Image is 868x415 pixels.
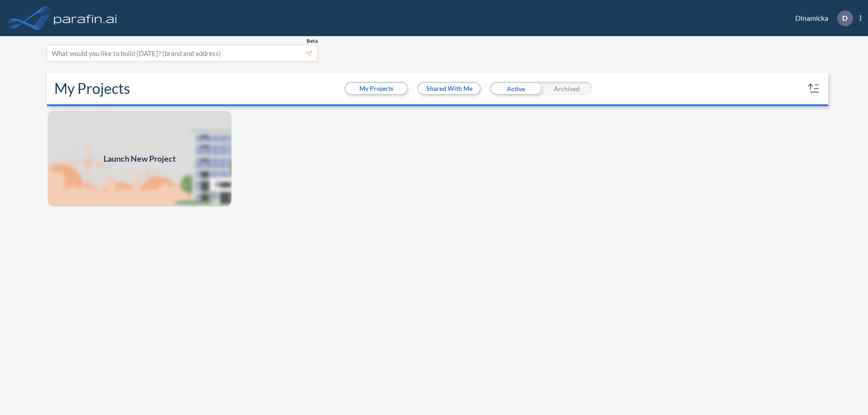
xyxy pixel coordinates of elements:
[307,37,318,45] span: Beta
[54,80,130,97] h2: My Projects
[419,83,480,94] button: Shared With Me
[490,82,541,95] div: Active
[782,10,861,26] div: Dinamicka
[104,153,176,165] span: Launch New Project
[47,110,232,207] img: add
[52,9,119,27] img: logo
[541,82,592,95] div: Archived
[842,14,848,22] p: D
[807,81,821,96] button: sort
[47,110,232,207] a: Launch New Project
[346,83,407,94] button: My Projects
